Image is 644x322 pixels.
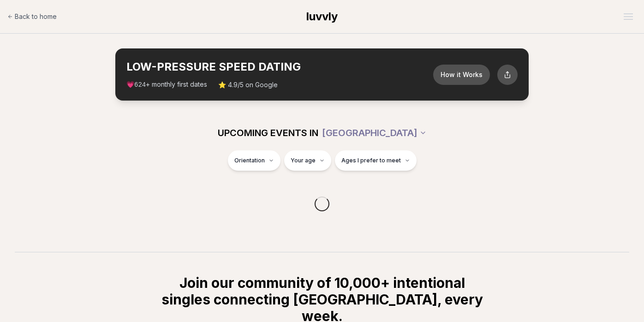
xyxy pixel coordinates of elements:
[228,150,280,171] button: Orientation
[433,65,490,85] button: How it Works
[306,10,338,23] span: luvvly
[15,12,57,21] span: Back to home
[284,150,331,171] button: Your age
[218,80,278,89] span: ⭐ 4.9/5 on Google
[126,60,433,74] h2: LOW-PRESSURE SPEED DATING
[341,157,401,164] span: Ages I prefer to meet
[134,81,146,89] span: 624
[306,9,338,24] a: luvvly
[7,7,57,26] a: Back to home
[335,150,417,171] button: Ages I prefer to meet
[291,157,316,164] span: Your age
[218,126,318,139] span: UPCOMING EVENTS IN
[126,80,207,89] span: 💗 + monthly first dates
[234,157,265,164] span: Orientation
[322,123,427,143] button: [GEOGRAPHIC_DATA]
[620,10,637,24] button: Open menu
